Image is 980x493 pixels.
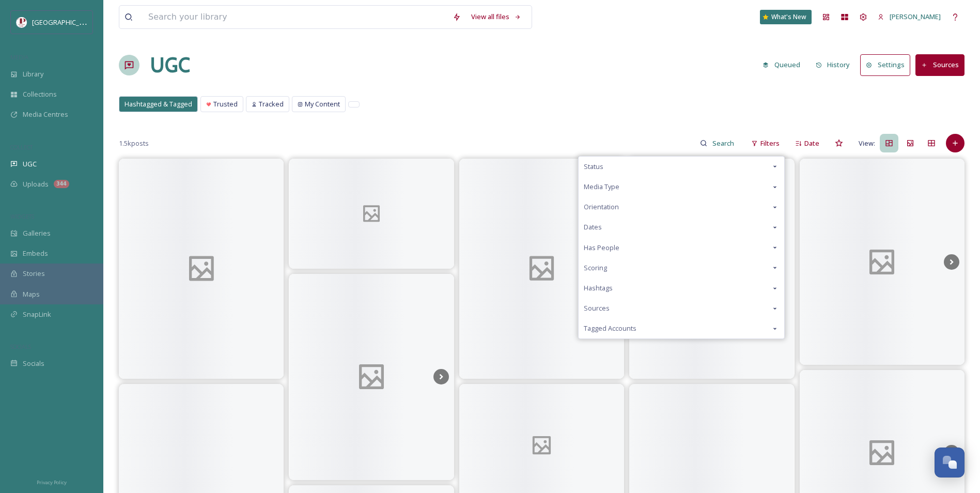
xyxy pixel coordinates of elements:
button: Queued [757,55,805,75]
span: [PERSON_NAME] [890,12,941,21]
span: Dates [584,222,602,232]
a: Queued [757,55,811,75]
span: Uploads [23,179,49,189]
img: download%20(5).png [17,17,27,27]
span: Stories [23,269,45,279]
a: View all files [466,7,526,27]
a: Settings [860,54,915,75]
a: [PERSON_NAME] [873,7,946,27]
span: [GEOGRAPHIC_DATA] [32,17,98,27]
span: Socials [23,359,44,368]
span: Scoring [584,263,607,273]
span: 1.5k posts [119,138,149,148]
span: Maps [23,289,40,299]
span: Library [23,69,43,79]
span: Has People [584,243,619,253]
button: Settings [860,54,910,75]
span: Status [584,162,603,172]
span: SnapLink [23,310,51,319]
span: Tracked [259,99,284,109]
span: Date [804,138,819,148]
span: Tagged Accounts [584,323,636,333]
span: Collections [23,89,57,99]
span: Privacy Policy [37,479,67,486]
span: SOCIALS [10,343,31,350]
a: UGC [150,50,190,81]
span: UGC [23,159,37,169]
input: Search your library [143,6,447,28]
span: View: [859,138,875,148]
div: 344 [54,180,69,188]
a: History [811,55,861,75]
span: Orientation [584,202,619,212]
span: Embeds [23,249,48,258]
span: My Content [305,99,340,109]
span: MEDIA [10,53,28,61]
a: Privacy Policy [37,475,67,488]
a: What's New [760,10,812,24]
span: Media Type [584,182,619,192]
button: History [811,55,855,75]
span: Hashtagged & Tagged [125,99,192,109]
span: WIDGETS [10,212,34,220]
button: Open Chat [935,448,965,477]
span: Media Centres [23,110,68,119]
button: Sources [915,54,965,75]
span: Filters [760,138,780,148]
span: Galleries [23,228,51,238]
input: Search [707,133,741,153]
span: Hashtags [584,283,613,293]
span: Sources [584,303,610,313]
span: COLLECT [10,143,33,151]
span: Trusted [213,99,238,109]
